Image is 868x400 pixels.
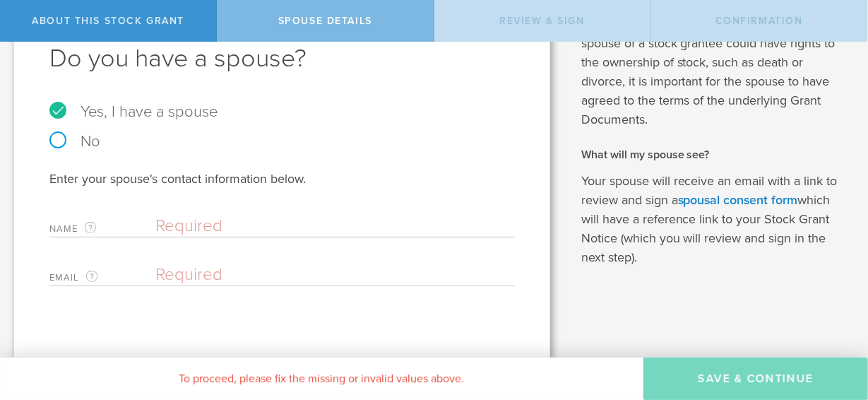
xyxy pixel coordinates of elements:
[32,15,184,27] span: About this stock grant
[581,15,847,129] p: In the case of a marital event under which the spouse of a stock grantee could have rights to the...
[155,264,508,286] input: Required
[155,216,508,237] input: Required
[678,192,798,208] a: spousal consent form
[643,358,868,400] button: Save & Continue
[49,42,515,76] h1: Do you have a spouse?
[715,15,803,27] span: Confirmation
[278,15,372,27] span: Spouse Details
[49,220,155,237] label: Name
[49,104,515,119] label: Yes, I have a spouse
[49,269,155,286] label: Email
[49,134,515,149] label: No
[499,15,585,27] span: Review & Sign
[581,147,847,163] h2: What will my spouse see?
[581,172,847,267] p: Your spouse will receive an email with a link to review and sign a which will have a reference li...
[49,170,515,187] div: Enter your spouse's contact information below.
